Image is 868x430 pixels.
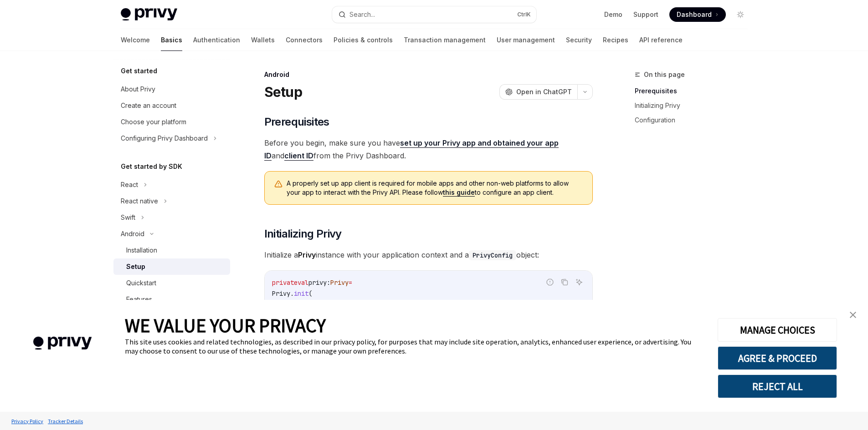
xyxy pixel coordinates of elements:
[264,70,593,79] div: Android
[125,337,704,355] div: This site uses cookies and related technologies, as described in our privacy policy, for purposes...
[264,248,593,261] span: Initialize a instance with your application context and a object:
[718,318,837,342] button: MANAGE CHOICES
[844,306,862,324] a: close banner
[113,291,230,308] a: Features
[443,188,475,197] a: this guide
[113,258,230,275] a: Setup
[603,29,628,51] a: Recipes
[573,276,585,288] button: Ask AI
[499,84,577,100] button: Open in ChatGPT
[121,133,208,144] div: Configuring Privy Dashboard
[404,29,486,51] a: Transaction management
[286,29,323,51] a: Connectors
[330,278,349,287] span: Privy
[639,29,683,51] a: API reference
[113,97,230,114] a: Create an account
[349,9,375,20] div: Search...
[497,29,555,51] a: User management
[161,29,182,51] a: Basics
[121,66,157,76] h5: Get started
[294,289,308,298] span: init
[718,346,837,370] button: AGREE & PROCEED
[274,180,283,189] svg: Warning
[264,137,593,162] span: Before you begin, make sure you have and from the Privy Dashboard.
[121,228,144,239] div: Android
[272,289,294,298] span: Privy.
[121,161,182,172] h5: Get started by SDK
[635,113,755,127] a: Configuration
[669,7,726,22] a: Dashboard
[121,29,150,51] a: Welcome
[121,100,176,111] div: Create an account
[125,314,326,337] span: WE VALUE YOUR PRIVACY
[334,29,393,51] a: Policies & controls
[718,374,837,398] button: REJECT ALL
[287,179,583,197] span: A properly set up app client is required for mobile apps and other non-web platforms to allow you...
[121,212,135,223] div: Swift
[298,250,316,259] strong: Privy
[677,10,712,19] span: Dashboard
[264,84,302,100] h1: Setup
[850,312,856,318] img: close banner
[272,278,298,287] span: private
[469,250,516,260] code: PrivyConfig
[308,278,330,287] span: privy:
[264,227,342,241] span: Initializing Privy
[566,29,592,51] a: Security
[126,278,156,288] div: Quickstart
[121,179,138,190] div: React
[264,138,559,161] a: set up your Privy app and obtained your app ID
[644,69,685,80] span: On this page
[517,11,531,18] span: Ctrl K
[113,81,230,97] a: About Privy
[332,6,536,23] button: Search...CtrlK
[284,151,313,161] a: client ID
[733,7,748,22] button: Toggle dark mode
[113,114,230,130] a: Choose your platform
[113,242,230,258] a: Installation
[604,10,622,19] a: Demo
[633,10,658,19] a: Support
[559,276,570,288] button: Copy the contents from the code block
[635,98,755,113] a: Initializing Privy
[516,87,572,96] span: Open in ChatGPT
[113,275,230,291] a: Quickstart
[126,294,152,305] div: Features
[544,276,556,288] button: Report incorrect code
[635,84,755,98] a: Prerequisites
[298,278,308,287] span: val
[251,29,275,51] a: Wallets
[121,196,158,207] div: React native
[349,278,352,287] span: =
[14,324,111,363] img: company logo
[9,413,46,429] a: Privacy Policy
[46,413,85,429] a: Tracker Details
[308,289,312,298] span: (
[121,116,186,127] div: Choose your platform
[264,115,329,129] span: Prerequisites
[193,29,240,51] a: Authentication
[126,261,145,272] div: Setup
[121,8,177,21] img: light logo
[126,245,157,256] div: Installation
[121,84,155,95] div: About Privy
